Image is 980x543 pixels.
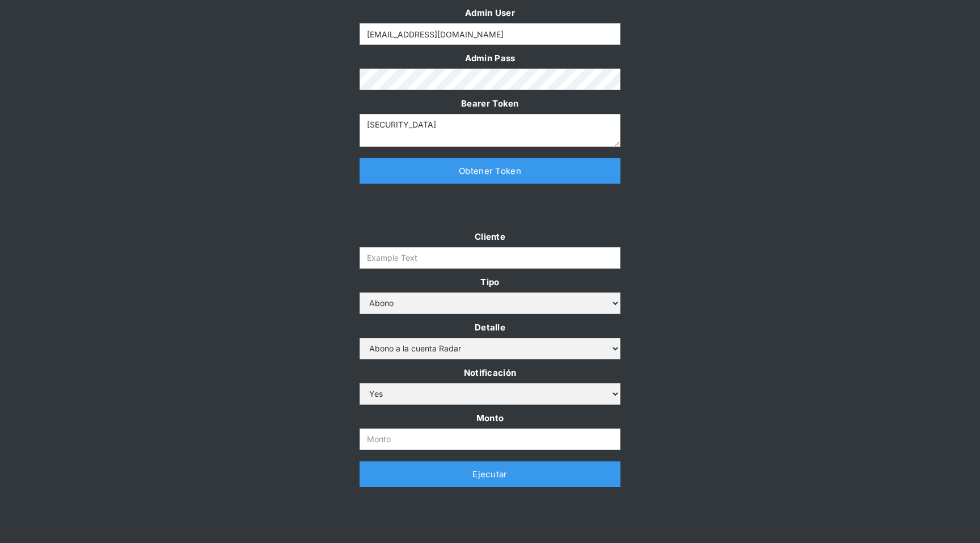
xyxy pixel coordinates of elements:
[360,365,620,380] label: Notificación
[360,158,620,184] a: Obtener Token
[360,229,620,244] label: Cliente
[360,23,620,45] input: Example Text
[360,320,620,335] label: Detalle
[360,50,620,66] label: Admin Pass
[360,410,620,426] label: Monto
[360,247,620,269] input: Example Text
[360,229,620,450] form: Form
[360,461,620,487] a: Ejecutar
[360,96,620,111] label: Bearer Token
[360,429,620,450] input: Monto
[360,5,620,147] form: Form
[360,274,620,290] label: Tipo
[360,5,620,20] label: Admin User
